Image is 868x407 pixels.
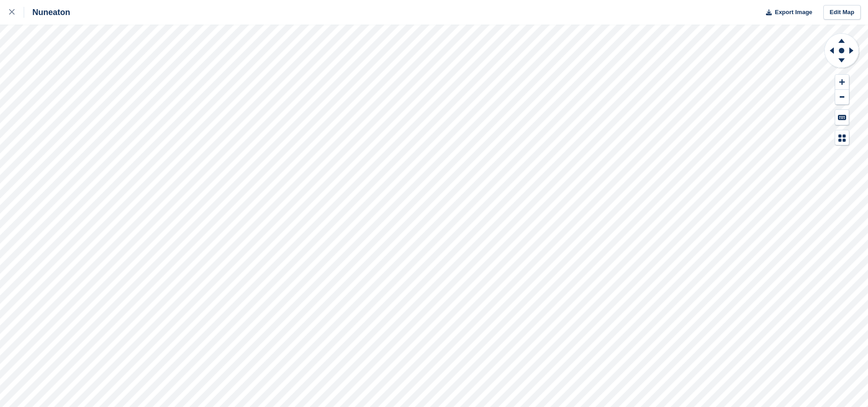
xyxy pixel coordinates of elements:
button: Zoom Out [835,90,849,105]
button: Map Legend [835,130,849,145]
button: Keyboard Shortcuts [835,110,849,125]
div: Nuneaton [24,7,70,18]
button: Zoom In [835,75,849,90]
button: Export Image [760,5,812,20]
span: Export Image [775,8,812,17]
a: Edit Map [823,5,861,20]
